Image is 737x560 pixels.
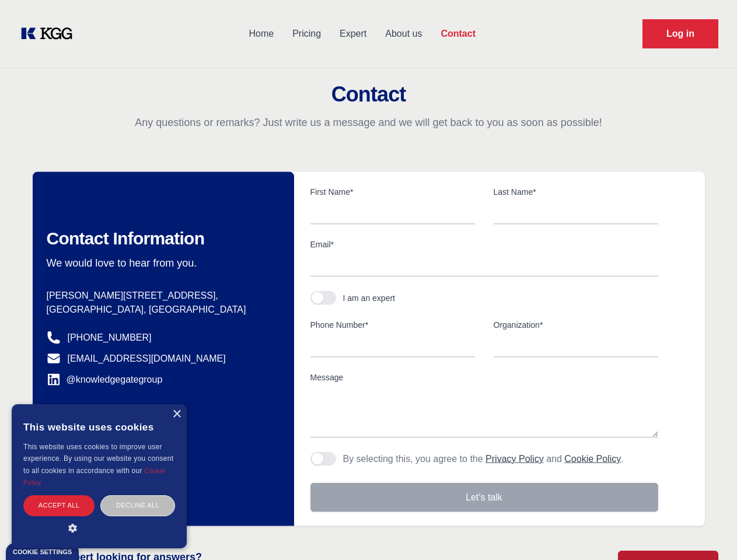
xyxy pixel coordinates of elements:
[68,352,226,366] a: [EMAIL_ADDRESS][DOMAIN_NAME]
[679,504,737,560] iframe: Chat Widget
[485,454,544,464] a: Privacy Policy
[494,186,658,198] label: Last Name*
[23,443,173,475] span: This website uses cookies to improve user experience. By using our website you consent to all coo...
[310,372,658,383] label: Message
[376,19,431,49] a: About us
[19,24,82,43] a: KOL Knowledge Platform: Talk to Key External Experts (KEE)
[23,467,166,486] a: Cookie Policy
[47,289,275,303] p: [PERSON_NAME][STREET_ADDRESS],
[172,410,181,419] div: Close
[23,495,95,516] div: Accept all
[14,83,723,106] h2: Contact
[564,454,621,464] a: Cookie Policy
[47,373,163,387] a: @knowledgegategroup
[310,319,475,331] label: Phone Number*
[343,452,624,466] p: By selecting this, you agree to the and .
[47,303,275,317] p: [GEOGRAPHIC_DATA], [GEOGRAPHIC_DATA]
[431,19,485,49] a: Contact
[23,413,175,441] div: This website uses cookies
[494,319,658,331] label: Organization*
[310,239,658,250] label: Email*
[310,186,475,198] label: First Name*
[283,19,330,49] a: Pricing
[310,483,658,512] button: Let's talk
[47,256,275,270] p: We would love to hear from you.
[239,19,283,49] a: Home
[14,116,723,129] p: Any questions or remarks? Just write us a message and we will get back to you as soon as possible!
[642,19,718,48] a: Request Demo
[13,549,72,555] div: Cookie settings
[100,495,175,516] div: Decline all
[343,292,396,304] div: I am an expert
[68,331,152,345] a: [PHONE_NUMBER]
[47,228,275,249] h2: Contact Information
[330,19,376,49] a: Expert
